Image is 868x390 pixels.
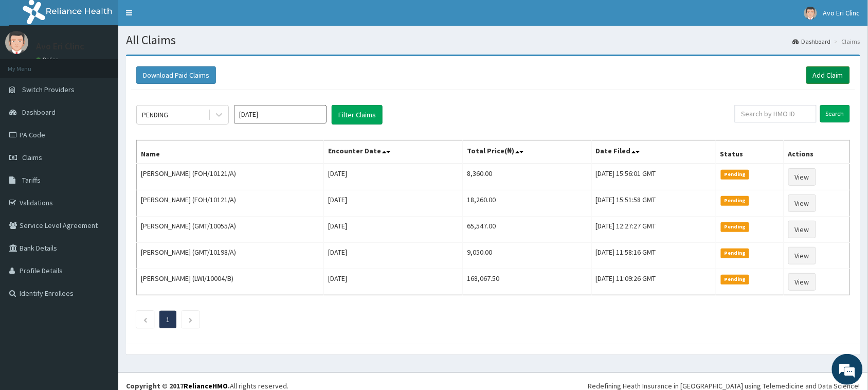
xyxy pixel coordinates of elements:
[22,175,41,185] span: Tariffs
[234,105,327,123] input: Select Month and Year
[806,66,850,84] a: Add Claim
[324,243,463,269] td: [DATE]
[324,190,463,217] td: [DATE]
[60,130,142,234] span: We're online!
[332,105,383,125] button: Filter Claims
[137,164,324,190] td: [PERSON_NAME] (FOH/10121/A)
[324,269,463,295] td: [DATE]
[721,222,749,232] span: Pending
[721,196,749,205] span: Pending
[735,105,817,122] input: Search by HMO ID
[5,281,196,317] textarea: Type your message and hit 'Enter'
[22,153,42,162] span: Claims
[5,31,28,54] img: User Image
[324,140,463,164] th: Encounter Date
[143,315,148,324] a: Previous page
[721,170,749,179] span: Pending
[126,33,860,47] h1: All Claims
[721,249,749,258] span: Pending
[463,217,592,243] td: 65,547.00
[784,140,850,164] th: Actions
[137,190,324,217] td: [PERSON_NAME] (FOH/10121/A)
[324,217,463,243] td: [DATE]
[591,217,716,243] td: [DATE] 12:27:27 GMT
[19,51,42,77] img: d_794563401_company_1708531726252_794563401
[169,5,193,30] div: Minimize live chat window
[820,105,850,122] input: Search
[788,168,816,186] a: View
[463,243,592,269] td: 9,050.00
[463,164,592,190] td: 8,360.00
[716,140,784,164] th: Status
[137,243,324,269] td: [PERSON_NAME] (GMT/10198/A)
[188,315,193,324] a: Next page
[166,315,170,324] a: Page 1 is your current page
[832,37,860,46] li: Claims
[793,37,831,46] a: Dashboard
[22,108,56,117] span: Dashboard
[22,85,75,94] span: Switch Providers
[137,217,324,243] td: [PERSON_NAME] (GMT/10055/A)
[788,273,816,291] a: View
[137,269,324,295] td: [PERSON_NAME] (LWI/10004/B)
[591,243,716,269] td: [DATE] 11:58:16 GMT
[36,56,61,63] a: Online
[463,269,592,295] td: 168,067.50
[788,247,816,264] a: View
[53,58,173,71] div: Chat with us now
[788,194,816,212] a: View
[591,190,716,217] td: [DATE] 15:51:58 GMT
[137,140,324,164] th: Name
[463,140,592,164] th: Total Price(₦)
[823,8,860,17] span: Avo Eri Clinc
[36,42,84,51] p: Avo Eri Clinc
[788,221,816,238] a: View
[591,164,716,190] td: [DATE] 15:56:01 GMT
[142,110,168,120] div: PENDING
[136,66,216,84] button: Download Paid Claims
[324,164,463,190] td: [DATE]
[591,269,716,295] td: [DATE] 11:09:26 GMT
[804,7,817,20] img: User Image
[721,275,749,284] span: Pending
[463,190,592,217] td: 18,260.00
[591,140,716,164] th: Date Filed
